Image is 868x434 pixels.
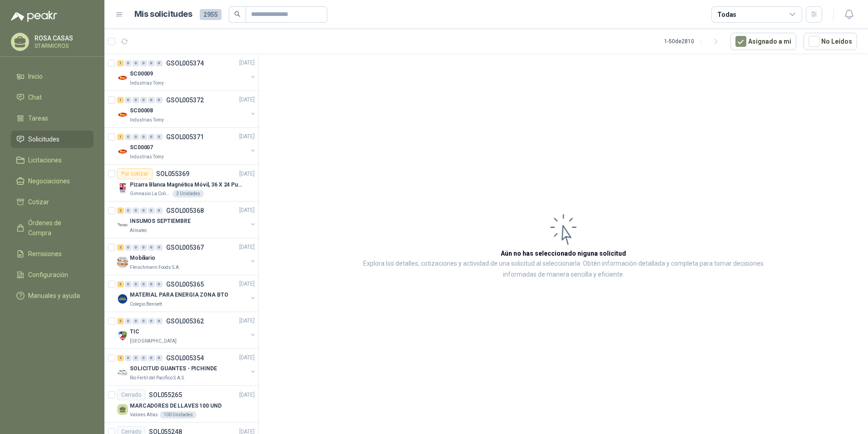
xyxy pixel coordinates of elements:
div: 0 [148,355,155,361]
p: GSOL005367 [166,244,204,251]
p: [DATE] [239,59,255,68]
div: 0 [148,207,155,214]
a: Licitaciones [11,151,94,169]
div: 0 [148,134,155,140]
div: 0 [148,97,155,103]
div: 3 [117,281,124,288]
span: Licitaciones [28,155,62,165]
img: Company Logo [117,330,128,341]
a: Inicio [11,68,94,85]
img: Company Logo [117,257,128,267]
p: Valores Atlas [130,411,158,419]
div: 0 [133,281,139,288]
p: [DATE] [239,133,255,141]
p: SOL055369 [156,171,189,177]
a: Manuales y ayuda [11,287,94,304]
div: 0 [133,318,139,324]
a: 1 0 0 0 0 0 GSOL005371[DATE] Company LogoSC00007Industrias Tomy [117,131,256,161]
a: Chat [11,89,94,106]
p: Pizarra Blanca Magnética Móvil, 36 X 24 Pulgadas, Dob [130,181,243,189]
span: search [234,11,241,17]
p: Mobiliario [130,254,155,263]
p: Fleischmann Foods S.A. [130,264,180,271]
p: Explora los detalles, cotizaciones y actividad de una solicitud al seleccionarla. Obtén informaci... [350,258,777,280]
p: [DATE] [239,280,255,289]
div: 1 [117,134,124,140]
span: Cotizar [28,197,49,207]
p: [DATE] [239,170,255,178]
div: 0 [148,281,155,288]
a: Negociaciones [11,172,94,190]
div: 0 [133,60,139,66]
div: 0 [156,134,163,140]
span: Órdenes de Compra [28,218,85,238]
p: SOLICITUD GUANTES - PICHINDE [130,365,217,373]
a: Configuración [11,266,94,283]
div: 0 [125,97,132,103]
p: [DATE] [239,391,255,399]
div: 0 [140,281,147,288]
p: MATERIAL PARA ENERGIA ZONA BTO [130,291,228,300]
img: Company Logo [117,183,128,194]
div: 1 [117,97,124,103]
div: 0 [156,207,163,214]
p: Gimnasio La Colina [130,190,171,197]
p: [GEOGRAPHIC_DATA] [130,338,177,345]
div: 2 [117,355,124,361]
a: Cotizar [11,193,94,211]
p: Almatec [130,227,147,234]
p: SC00009 [130,70,153,79]
div: 0 [156,318,163,324]
a: 1 0 0 0 0 0 GSOL005372[DATE] Company LogoSC00008Industrias Tomy [117,95,256,124]
p: GSOL005368 [166,207,204,214]
p: SC00008 [130,107,153,116]
div: 3 Unidades [173,190,204,197]
img: Company Logo [117,367,128,378]
p: Industrias Tomy [130,80,164,87]
div: 0 [133,97,139,103]
p: GSOL005374 [166,60,204,66]
div: 0 [133,355,139,361]
a: 3 0 0 0 0 0 GSOL005365[DATE] Company LogoMATERIAL PARA ENERGIA ZONA BTOColegio Bennett [117,279,256,308]
a: 2 0 0 0 0 0 GSOL005367[DATE] Company LogoMobiliarioFleischmann Foods S.A. [117,242,256,271]
img: Company Logo [117,72,128,83]
div: Cerrado [117,389,145,400]
span: Inicio [28,71,43,81]
p: [DATE] [239,96,255,105]
div: Todas [717,10,736,20]
div: 0 [140,244,147,251]
div: 2 [117,244,124,251]
div: 0 [133,207,139,214]
img: Company Logo [117,220,128,231]
p: GSOL005354 [166,355,204,361]
span: 2955 [200,9,222,20]
span: Manuales y ayuda [28,291,80,301]
p: [DATE] [239,354,255,363]
button: Asignado a mi [730,33,796,50]
p: SC00007 [130,144,153,152]
div: 0 [125,60,132,66]
a: CerradoSOL055265[DATE] MARCADORES DE LLAVES 100 UNDValores Atlas100 Unidades [104,386,258,423]
p: GSOL005371 [166,134,204,140]
a: Órdenes de Compra [11,214,94,242]
a: 3 0 0 0 0 0 GSOL005362[DATE] Company LogoTIC[GEOGRAPHIC_DATA] [117,316,256,345]
h3: Aún no has seleccionado niguna solicitud [501,248,626,258]
div: 0 [140,134,147,140]
div: 0 [156,244,163,251]
div: 0 [133,244,139,251]
div: 0 [140,318,147,324]
div: 0 [125,134,132,140]
div: 0 [156,97,163,103]
span: Chat [28,92,42,102]
div: 2 [117,207,124,214]
a: Tareas [11,110,94,127]
a: Remisiones [11,245,94,262]
div: 0 [125,355,132,361]
p: GSOL005362 [166,318,204,324]
p: Industrias Tomy [130,116,164,124]
p: [DATE] [239,207,255,215]
p: ROSA CASAS [35,35,91,41]
div: Por cotizar [117,168,153,179]
p: TIC [130,328,139,337]
div: 0 [148,318,155,324]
